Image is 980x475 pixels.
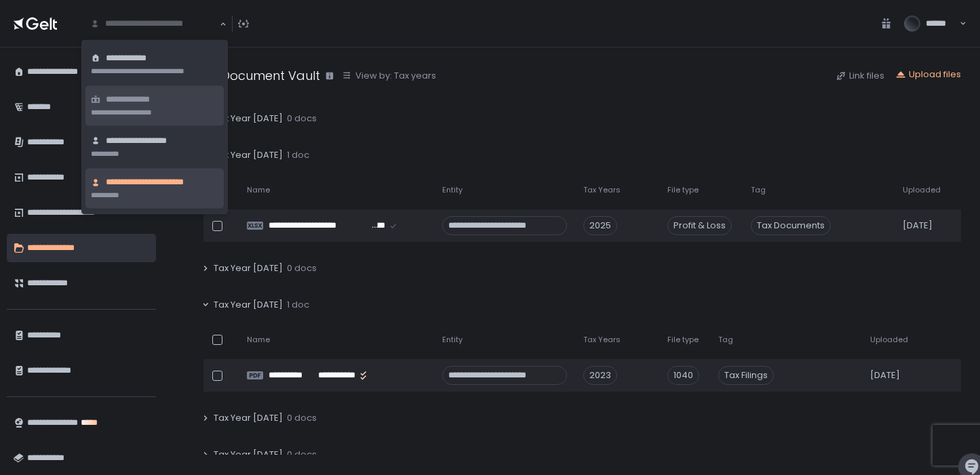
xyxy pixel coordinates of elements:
span: Entity [442,185,463,195]
div: 2023 [583,366,617,385]
span: 1 doc [287,149,309,161]
span: 0 docs [287,112,317,125]
span: Tax Year [DATE] [214,149,283,161]
button: View by: Tax years [342,70,436,82]
span: Uploaded [903,185,941,195]
span: Tag [751,185,766,195]
span: 0 docs [287,262,317,274]
span: Tag [718,335,733,345]
h1: Document Vault [221,66,320,85]
span: Entity [442,335,463,345]
div: 1040 [667,366,699,385]
span: Tax Documents [751,216,831,235]
span: [DATE] [870,369,900,381]
span: 1 doc [287,299,309,311]
span: 0 docs [287,412,317,424]
span: Tax Years [583,335,621,345]
span: Tax Year [DATE] [214,299,283,311]
span: File type [667,185,699,195]
span: Name [247,185,270,195]
input: Search for option [90,17,218,30]
button: Link files [836,70,884,82]
span: Tax Year [DATE] [214,412,283,424]
span: Uploaded [870,335,908,345]
span: Name [247,335,270,345]
button: Upload files [895,68,961,81]
span: Tax Filings [718,366,774,385]
div: Profit & Loss [667,216,732,235]
span: 0 docs [287,449,317,461]
span: [DATE] [903,220,933,232]
span: Tax Years [583,185,621,195]
span: Tax Year [DATE] [214,262,283,274]
div: 2025 [583,216,617,235]
span: Tax Year [DATE] [214,112,283,125]
span: File type [667,335,699,345]
span: Tax Year [DATE] [214,449,283,461]
div: Search for option [81,9,227,38]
